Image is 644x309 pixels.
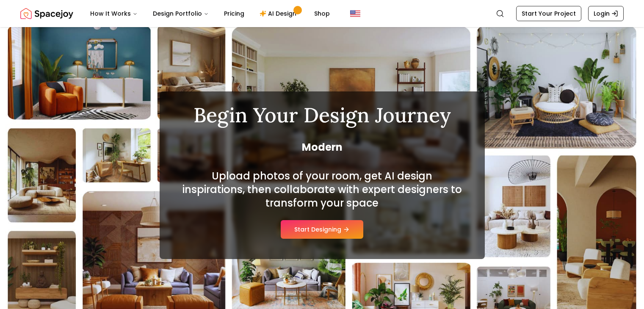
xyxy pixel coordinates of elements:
[180,141,464,154] span: Modern
[281,220,363,239] button: Start Designing
[307,5,337,22] a: Shop
[83,5,144,22] button: How It Works
[350,8,360,19] img: United States
[180,169,464,210] h2: Upload photos of your room, get AI design inspirations, then collaborate with expert designers to...
[20,5,73,22] a: Spacejoy
[588,6,624,21] a: Login
[217,5,251,22] a: Pricing
[20,5,73,22] img: Spacejoy Logo
[516,6,581,21] a: Start Your Project
[253,5,306,22] a: AI Design
[146,5,216,22] button: Design Portfolio
[83,5,337,22] nav: Main
[180,105,464,125] h1: Begin Your Design Journey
